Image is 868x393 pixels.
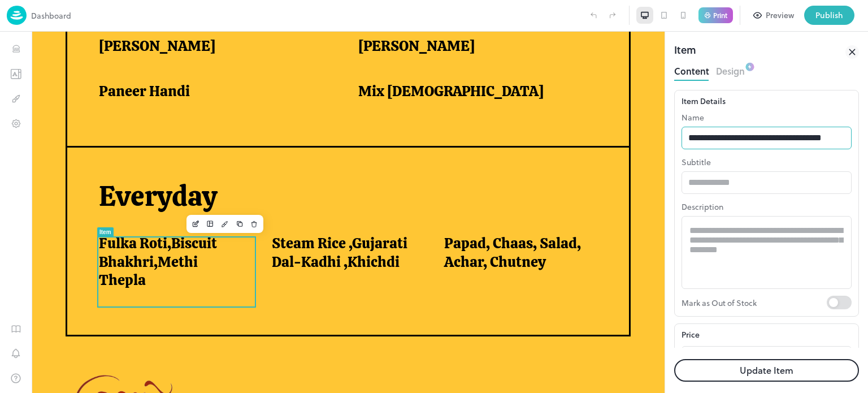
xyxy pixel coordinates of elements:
[186,185,201,200] button: Design
[7,6,27,25] img: logo-86c26b7e.jpg
[766,9,794,21] div: Preview
[67,50,158,69] span: Paneer Handi
[413,202,558,239] span: Papad, Chaas, Salad, Achar, Chutney
[682,95,852,107] div: Item Details
[682,111,852,123] p: Name
[804,6,854,25] button: Publish
[682,201,852,213] p: Description
[682,296,827,309] p: Mark as Out of Stock
[584,6,603,25] label: Undo (Ctrl + Z)
[327,50,512,69] span: Mix [DEMOGRAPHIC_DATA]
[67,5,184,24] span: [PERSON_NAME]
[682,156,852,168] p: Subtitle
[327,5,443,24] span: [PERSON_NAME]
[815,9,843,21] div: Publish
[171,185,186,200] button: Layout
[716,62,745,77] button: Design
[674,359,859,382] button: Update Item
[674,42,696,62] div: Item
[31,10,71,21] p: Dashboard
[157,185,171,200] button: Edit
[215,185,230,200] button: Delete
[67,148,572,182] p: Everyday
[68,197,80,204] div: Item
[682,329,700,340] p: Price
[67,202,212,258] span: Fulka Roti,Biscuit Bhakhri,Methi Thepla
[201,185,215,200] button: Duplicate
[240,202,385,239] span: Steam Rice ,Gujarati Dal-Kadhi ,Khichdi
[603,6,622,25] label: Redo (Ctrl + Y)
[674,62,709,77] button: Content
[713,12,727,19] p: Print
[747,6,801,25] button: Preview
